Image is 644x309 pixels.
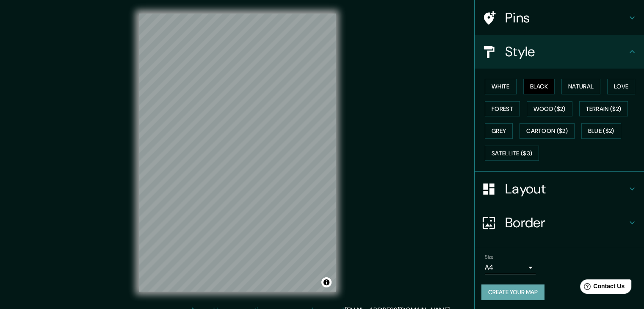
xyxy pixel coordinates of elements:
h4: Style [505,43,627,60]
canvas: Map [139,14,336,292]
button: Natural [561,79,600,94]
button: Grey [485,123,513,139]
button: Create your map [481,284,544,300]
div: Layout [475,172,644,206]
button: Black [523,79,555,94]
h4: Layout [505,180,627,197]
div: Style [475,35,644,69]
div: A4 [485,261,536,274]
button: Toggle attribution [321,277,332,287]
button: Terrain ($2) [579,101,628,117]
button: Love [607,79,635,94]
button: Wood ($2) [527,101,572,117]
h4: Pins [505,9,627,26]
h4: Border [505,214,627,231]
button: Blue ($2) [581,123,621,139]
div: Border [475,206,644,240]
label: Size [485,254,494,261]
button: Cartoon ($2) [520,123,575,139]
iframe: Help widget launcher [569,276,635,300]
button: Satellite ($3) [485,146,539,161]
div: Pins [475,1,644,35]
button: White [485,79,517,94]
button: Forest [485,101,520,117]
